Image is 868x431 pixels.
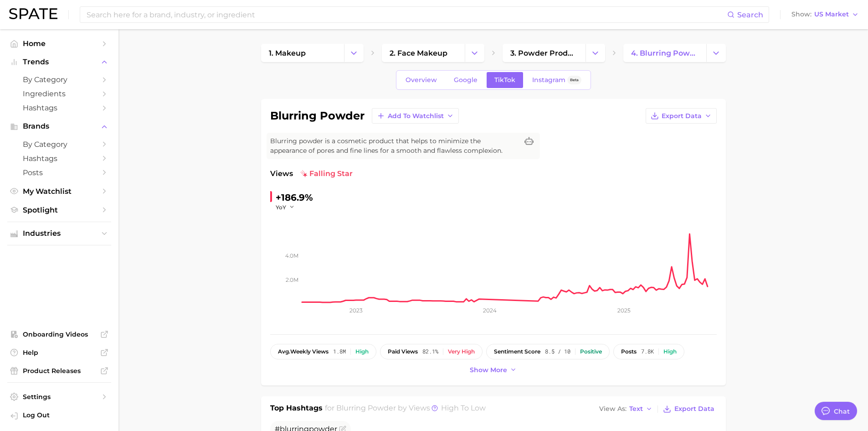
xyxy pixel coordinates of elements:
[674,405,714,413] span: Export Data
[23,104,96,112] span: Hashtags
[510,49,578,57] span: 3. powder products
[448,348,475,355] div: Very high
[23,140,96,149] span: by Category
[344,44,364,62] button: Change Category
[617,307,631,314] tspan: 2025
[23,367,96,375] span: Product Releases
[270,168,293,179] span: Views
[621,348,637,355] span: posts
[269,49,306,57] span: 1. makeup
[23,58,96,66] span: Trends
[470,366,507,374] span: Show more
[300,170,308,177] img: falling star
[494,76,515,84] span: TikTok
[285,252,298,259] tspan: 4.0m
[336,404,396,412] span: blurring powder
[597,403,655,415] button: View AsText
[276,203,295,211] button: YoY
[441,404,486,412] span: high to low
[380,344,483,359] button: paid views82.1%Very high
[388,112,444,120] span: Add to Watchlist
[349,307,362,314] tspan: 2023
[7,364,111,378] a: Product Releases
[23,411,104,419] span: Log Out
[641,348,654,355] span: 7.8k
[270,344,376,359] button: avg.weekly views1.8mHigh
[23,330,96,338] span: Onboarding Videos
[706,44,726,62] button: Change Category
[382,44,465,62] a: 2. face makeup
[467,364,519,376] button: Show more
[646,108,717,124] button: Export Data
[532,76,565,84] span: Instagram
[23,348,96,357] span: Help
[789,9,861,21] button: ShowUS Market
[791,12,812,17] span: Show
[23,122,96,130] span: Brands
[662,112,702,120] span: Export Data
[300,168,353,179] span: falling star
[278,348,329,355] span: weekly views
[7,151,111,166] a: Hashtags
[629,406,643,411] span: Text
[390,49,447,57] span: 2. face makeup
[23,229,96,238] span: Industries
[325,403,486,415] h2: for by Views
[623,44,706,62] a: 4. blurring powder
[261,44,344,62] a: 1. makeup
[9,8,57,19] img: SPATE
[23,393,96,401] span: Settings
[814,12,849,17] span: US Market
[483,307,497,314] tspan: 2024
[7,137,111,151] a: by Category
[487,72,523,88] a: TikTok
[7,73,111,87] a: by Category
[406,76,437,84] span: Overview
[524,72,589,88] a: InstagramBeta
[503,44,586,62] a: 3. powder products
[570,76,579,84] span: Beta
[737,10,763,19] span: Search
[7,36,111,51] a: Home
[545,348,570,355] span: 8.5 / 10
[372,108,459,124] button: Add to Watchlist
[23,75,96,84] span: by Category
[23,206,96,214] span: Spotlight
[494,348,540,355] span: sentiment score
[613,344,684,359] button: posts7.8kHigh
[23,168,96,177] span: Posts
[276,190,313,205] div: +186.9%
[7,166,111,180] a: Posts
[454,76,478,84] span: Google
[86,7,727,22] input: Search here for a brand, industry, or ingredient
[7,101,111,115] a: Hashtags
[663,348,677,355] div: High
[7,184,111,198] a: My Watchlist
[7,327,111,341] a: Onboarding Videos
[7,55,111,69] button: Trends
[7,390,111,404] a: Settings
[270,403,323,415] h1: Top Hashtags
[276,203,286,211] span: YoY
[286,276,298,283] tspan: 2.0m
[270,110,365,121] h1: blurring powder
[23,39,96,48] span: Home
[599,406,627,411] span: View As
[586,44,605,62] button: Change Category
[23,187,96,196] span: My Watchlist
[486,344,610,359] button: sentiment score8.5 / 10Positive
[661,403,716,415] button: Export Data
[23,89,96,98] span: Ingredients
[422,348,438,355] span: 82.1%
[631,49,699,57] span: 4. blurring powder
[278,348,290,355] abbr: average
[7,227,111,240] button: Industries
[333,348,346,355] span: 1.8m
[465,44,484,62] button: Change Category
[23,154,96,163] span: Hashtags
[446,72,485,88] a: Google
[7,119,111,133] button: Brands
[355,348,369,355] div: High
[7,87,111,101] a: Ingredients
[388,348,418,355] span: paid views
